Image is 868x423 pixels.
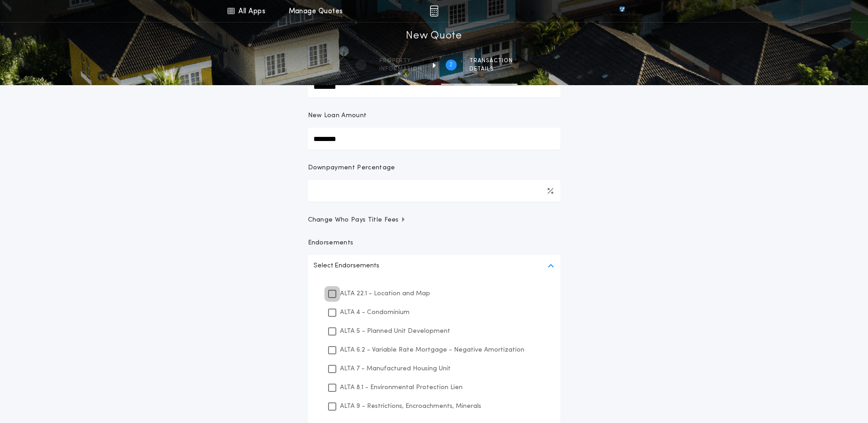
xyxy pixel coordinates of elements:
p: ALTA 4 - Condominium [340,308,410,317]
p: ALTA 5 - Planned Unit Development [340,326,450,336]
img: img [430,5,438,16]
button: Change Who Pays Title Fees [308,216,561,225]
p: Select Endorsements [313,260,379,271]
span: Property [379,57,422,65]
span: details [469,65,513,73]
p: ALTA 22.1 - Location and Map [340,289,430,298]
p: Endorsements [308,239,561,248]
span: information [379,65,422,73]
input: New Loan Amount [308,128,561,150]
span: Transaction [469,57,513,65]
ul: Select Endorsements [308,277,561,423]
input: Sale Price [308,76,561,98]
p: ALTA 9 - Restrictions, Encroachments, Minerals [340,401,481,411]
h2: 2 [449,61,453,69]
p: ALTA 7 - Manufactured Housing Unit [340,364,451,374]
p: Downpayment Percentage [308,163,395,173]
input: Downpayment Percentage [308,180,561,202]
p: ALTA 8.1 - Environmental Protection Lien [340,383,463,392]
span: Change Who Pays Title Fees [308,216,406,225]
h1: New Quote [406,29,462,43]
p: ALTA 6.2 - Variable Rate Mortgage - Negative Amortization [340,345,524,355]
p: New Loan Amount [308,111,367,120]
img: vs-icon [603,6,641,16]
button: Select Endorsements [308,255,561,277]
